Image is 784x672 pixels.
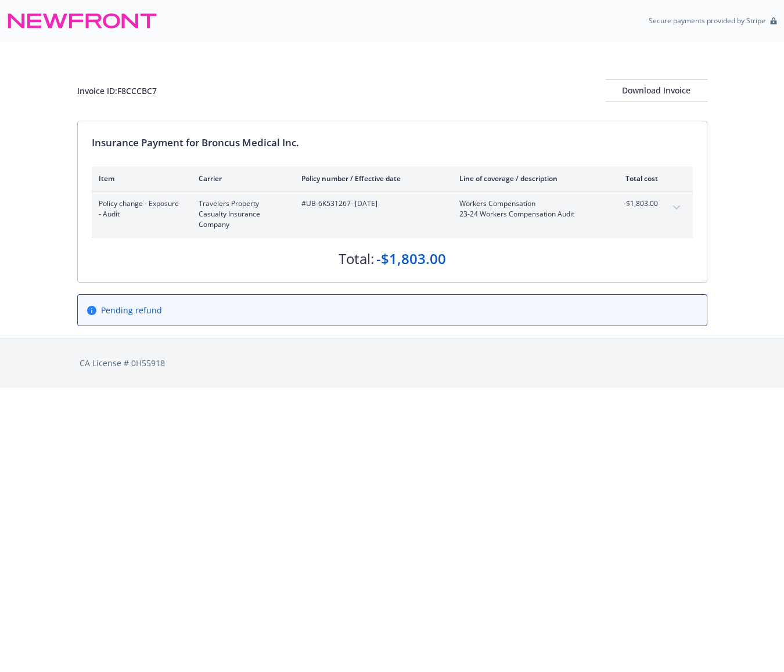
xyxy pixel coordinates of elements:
span: Travelers Property Casualty Insurance Company [199,198,283,230]
span: Workers Compensation23-24 Workers Compensation Audit [459,198,596,219]
span: #UB-6K531267 - [DATE] [301,198,441,209]
div: Policy number / Effective date [301,174,441,183]
div: Policy change - Exposure - AuditTravelers Property Casualty Insurance Company#UB-6K531267- [DATE]... [92,192,693,237]
p: Secure payments provided by Stripe [649,16,765,26]
div: CA License # 0H55918 [80,357,705,369]
div: Line of coverage / description [459,174,596,183]
span: -$1,803.00 [614,198,658,209]
div: Invoice ID: F8CCCBC7 [77,85,157,97]
div: Total: [339,249,374,269]
button: Download Invoice [606,79,707,102]
div: -$1,803.00 [376,249,446,269]
div: Item [99,174,180,183]
span: Policy change - Exposure - Audit [99,198,180,219]
span: Pending refund [101,304,162,316]
span: 23-24 Workers Compensation Audit [459,209,596,219]
div: Insurance Payment for Broncus Medical Inc. [92,135,693,150]
span: Workers Compensation [459,198,596,209]
div: Total cost [614,174,658,183]
button: expand content [667,198,686,217]
div: Carrier [199,174,283,183]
